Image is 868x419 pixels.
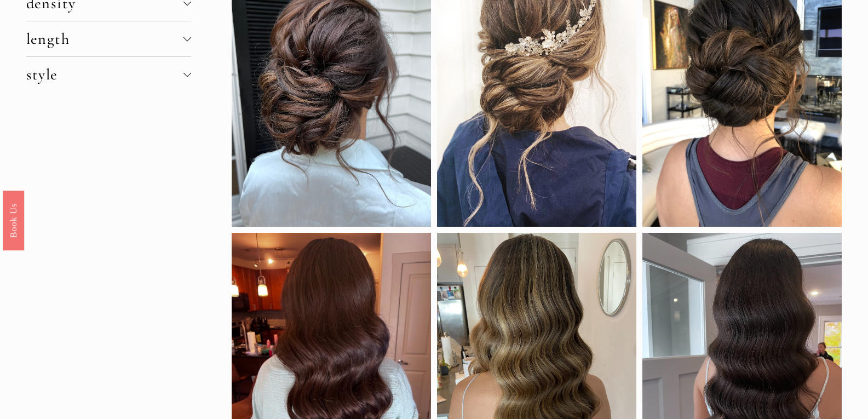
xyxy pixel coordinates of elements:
[26,21,192,56] button: length
[26,30,184,48] span: length
[26,65,184,84] span: style
[26,57,192,92] button: style
[3,190,24,250] a: Book Us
